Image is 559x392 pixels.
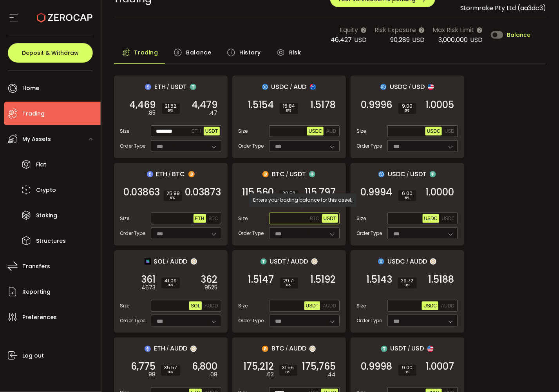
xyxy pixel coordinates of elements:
span: 0.9996 [361,101,393,109]
span: Home [22,83,39,94]
img: sol_portfolio.png [145,258,151,265]
span: Transfers [22,261,50,272]
span: Size [357,215,366,222]
span: 115,560 [242,188,274,196]
button: USDT [204,127,220,135]
span: ETH [156,169,168,179]
span: Size [239,215,248,222]
span: 6.00 [402,191,413,196]
span: Size [357,128,366,135]
span: 362 [201,276,218,284]
span: USDT [391,344,407,354]
img: usdt_portfolio.svg [190,84,196,90]
span: ETH [154,344,165,354]
img: eth_portfolio.svg [145,84,151,90]
span: 175,765 [302,363,336,371]
span: BTC [272,169,285,179]
span: Balance [507,32,531,38]
span: 1.5147 [248,276,274,284]
span: Size [120,215,130,222]
span: Stormrake Pty Ltd (aa3dc3) [460,4,546,13]
span: AUDD [170,344,187,354]
span: USDC [271,82,289,92]
span: 0.9998 [361,363,393,371]
img: btc_portfolio.svg [262,346,268,352]
i: BPS [165,108,177,113]
span: Preferences [22,312,57,323]
em: / [167,258,169,265]
span: AUD [294,82,307,92]
em: / [167,83,169,90]
em: / [166,345,169,352]
span: 6,775 [131,363,156,371]
span: 21.52 [165,104,177,108]
span: USD [412,82,425,92]
span: SOL [154,257,166,266]
button: AUDD [203,302,219,310]
button: USDT [322,214,338,223]
img: zuPXiwguUFiBOIQyqLOiXsnnNitlx7q4LCwEbLHADjIpTka+Lip0HH8D0VTrd02z+wEAAAAASUVORK5CYII= [430,258,436,265]
span: AUDD [410,257,427,266]
button: SOL [189,302,202,310]
button: USDC [423,214,439,223]
em: / [290,83,293,90]
img: usdt_portfolio.svg [309,171,315,177]
span: 29.72 [401,278,414,283]
img: usdc_portfolio.svg [262,84,268,90]
i: BPS [283,108,295,113]
em: .08 [210,371,218,379]
span: AUDD [441,303,454,309]
span: Order Type [120,230,146,237]
span: 175,212 [244,363,274,371]
span: 4,479 [192,101,218,109]
i: BPS [402,108,413,113]
span: Deposit & Withdraw [22,50,79,56]
span: USDC [387,257,405,266]
span: USDC [388,169,405,179]
img: zuPXiwguUFiBOIQyqLOiXsnnNitlx7q4LCwEbLHADjIpTka+Lip0HH8D0VTrd02z+wEAAAAASUVORK5CYII= [191,258,197,265]
span: Balance [186,45,211,60]
em: / [407,171,409,178]
span: BTC [172,169,185,179]
span: USD [355,35,367,44]
span: Size [239,302,248,309]
em: / [408,345,411,352]
button: AUDD [440,302,456,310]
span: USDT [270,257,286,266]
span: History [239,45,261,60]
iframe: Chat Widget [520,354,559,392]
img: eth_portfolio.svg [145,346,151,352]
button: ETH [194,214,206,223]
img: usdc_portfolio.svg [378,258,384,265]
span: AUDD [204,303,218,309]
em: .85 [148,109,156,117]
span: Max Risk Limit [433,25,474,35]
em: .9525 [204,284,218,292]
button: USDC [425,127,442,135]
em: .4673 [141,284,156,292]
span: 0.03873 [185,188,221,196]
img: usdt_portfolio.svg [430,171,436,177]
span: 0.03863 [124,188,160,196]
span: 6,800 [192,363,218,371]
span: Order Type [239,230,264,237]
span: Order Type [357,230,382,237]
span: USD [412,344,424,354]
span: Structures [36,235,66,247]
span: AUDD [291,257,308,266]
span: USDT [289,169,306,179]
span: 90,289 [391,35,410,44]
span: Order Type [120,143,146,150]
span: USD [445,128,454,134]
i: BPS [401,283,414,288]
span: Reporting [22,286,51,298]
span: 25.89 [167,191,179,196]
span: USDC [424,216,438,221]
span: Size [357,302,366,309]
img: btc_portfolio.svg [188,171,195,177]
span: Order Type [239,143,264,150]
img: usd_portfolio.svg [427,346,434,352]
em: .44 [327,371,336,379]
span: 1.5154 [248,101,274,109]
span: 3,000,000 [439,35,468,44]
